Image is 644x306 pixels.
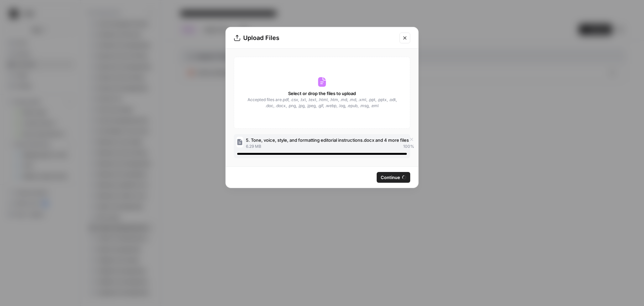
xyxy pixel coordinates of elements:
span: 5. Tone, voice, style, and formatting editorial instructions.docx and 4 more files [246,137,409,143]
span: 6.29 MB [246,143,261,149]
span: 100 % [403,143,414,149]
button: Continue [377,172,410,183]
button: Close modal [399,33,410,43]
span: Accepted files are .pdf, .csv, .txt, .text, .html, .htm, .md, .md, .xml, .ppt, .pptx, .odt, .doc,... [247,97,397,109]
span: Select or drop the files to upload [288,90,356,97]
div: Upload Files [234,33,395,43]
span: Continue [381,174,400,181]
